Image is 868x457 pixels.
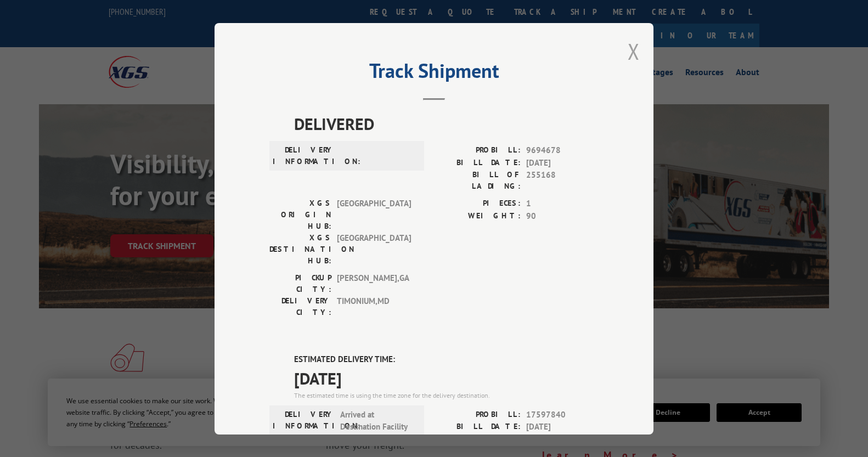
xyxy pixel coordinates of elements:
label: BILL DATE: [434,156,521,169]
h2: Track Shipment [269,63,599,84]
span: [GEOGRAPHIC_DATA] [337,232,411,267]
span: 1 [526,198,599,210]
span: [DATE] [294,365,599,390]
span: [DATE] [526,421,599,433]
span: 255168 [526,433,599,456]
span: TIMONIUM , MD [337,295,411,318]
label: BILL OF LADING: [434,433,521,456]
label: PROBILL: [434,408,521,421]
span: [DATE] [526,156,599,169]
label: WEIGHT: [434,210,521,222]
span: 255168 [526,169,599,192]
span: [GEOGRAPHIC_DATA] [337,198,411,232]
label: BILL DATE: [434,421,521,433]
span: [PERSON_NAME] , GA [337,272,411,295]
label: XGS DESTINATION HUB: [269,232,331,267]
button: Close modal [628,37,640,66]
label: PIECES: [434,198,521,210]
label: DELIVERY INFORMATION: [273,408,335,433]
label: XGS ORIGIN HUB: [269,198,331,232]
span: 90 [526,210,599,222]
span: DELIVERED [294,111,599,136]
div: The estimated time is using the time zone for the delivery destination. [294,390,599,400]
label: PICKUP CITY: [269,272,331,295]
span: Arrived at Destination Facility [340,408,414,433]
span: 17597840 [526,408,599,421]
label: PROBILL: [434,144,521,157]
label: DELIVERY INFORMATION: [273,144,335,167]
label: BILL OF LADING: [434,169,521,192]
span: 9694678 [526,144,599,157]
label: ESTIMATED DELIVERY TIME: [294,353,599,366]
label: DELIVERY CITY: [269,295,331,318]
